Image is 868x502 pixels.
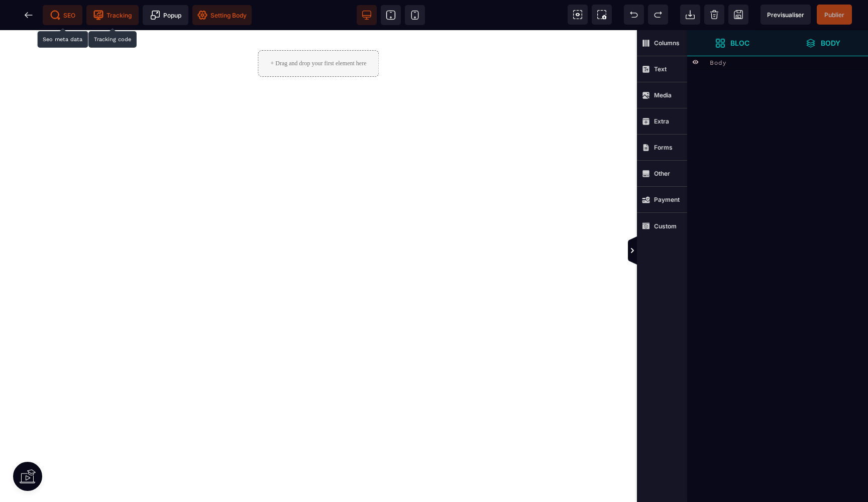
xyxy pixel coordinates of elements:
[93,10,132,20] span: Tracking
[150,10,181,20] span: Popup
[821,39,840,47] strong: Body
[50,10,75,20] span: SEO
[687,30,778,56] span: Open Blocks
[654,39,680,47] strong: Columns
[707,57,863,67] div: Body
[767,11,804,19] span: Previsualiser
[197,10,247,20] span: Setting Body
[654,91,672,99] strong: Media
[654,196,680,203] strong: Payment
[654,144,673,151] strong: Forms
[730,39,749,47] strong: Bloc
[568,5,588,25] span: View components
[592,5,612,25] span: Screenshot
[654,117,669,125] strong: Extra
[654,170,670,177] strong: Other
[778,30,868,56] span: Open Layer Manager
[761,5,811,25] span: Preview
[654,65,667,73] strong: Text
[824,11,844,19] span: Publier
[654,222,677,230] strong: Custom
[710,57,726,67] span: Body
[258,20,379,47] div: + Drag and drop your first element here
